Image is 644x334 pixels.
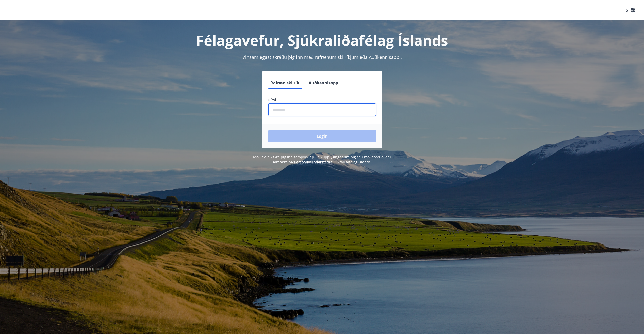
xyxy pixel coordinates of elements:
button: Rafræn skilríki [268,77,303,89]
button: Auðkennisapp [307,77,340,89]
span: Með því að skrá þig inn samþykkir þú að upplýsingar um þig séu meðhöndlaðar í samræmi við Sjúkral... [253,155,391,164]
a: Persónuverndarstefna [294,160,332,164]
span: Vinsamlegast skráðu þig inn með rafrænum skilríkjum eða Auðkennisappi. [242,54,402,60]
h1: Félagavefur, Sjúkraliðafélag Íslands [145,31,499,50]
button: ÍS [622,6,638,15]
label: Sími [268,97,376,102]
